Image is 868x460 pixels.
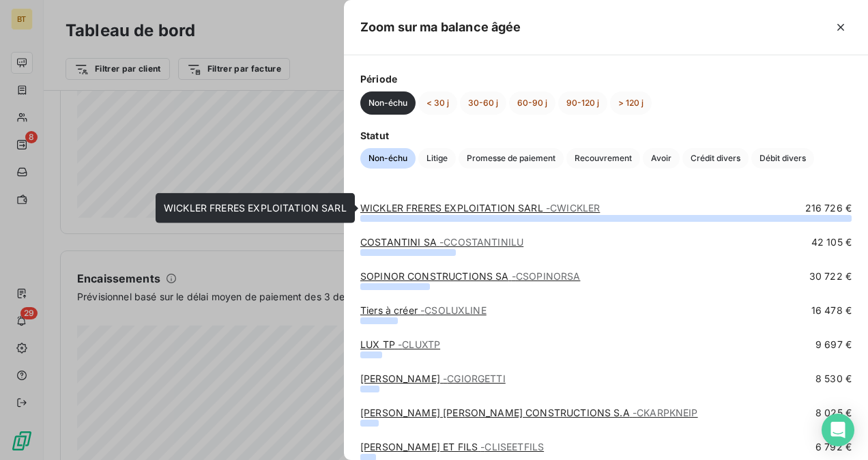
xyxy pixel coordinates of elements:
button: Recouvrement [566,148,640,169]
span: WICKLER FRERES EXPLOITATION SARL [164,202,347,214]
button: Non-échu [360,148,416,169]
span: - CLISEETFILS [480,441,544,452]
a: [PERSON_NAME] ET FILS [360,441,544,452]
button: > 120 j [610,91,652,115]
span: 16 478 € [811,304,852,317]
span: 42 105 € [811,235,852,249]
button: < 30 j [418,91,457,115]
span: 6 792 € [815,440,852,454]
span: - CWICKLER [546,202,600,214]
a: COSTANTINI SA [360,236,523,248]
button: Promesse de paiement [459,148,564,169]
span: 216 726 € [805,201,852,215]
div: Open Intercom Messenger [822,414,854,446]
span: Statut [360,128,852,143]
a: [PERSON_NAME] [360,373,506,384]
span: - CSOPINORSA [512,270,581,282]
span: - CKARPKNEIP [633,407,698,418]
span: - CLUXTP [398,339,440,350]
span: 8 530 € [815,372,852,386]
button: 60-90 j [509,91,555,115]
span: 30 722 € [809,270,852,283]
button: 30-60 j [460,91,506,115]
a: SOPINOR CONSTRUCTIONS SA [360,270,580,282]
button: Débit divers [751,148,814,169]
a: LUX TP [360,339,440,350]
button: Litige [418,148,456,169]
span: 8 025 € [815,406,852,420]
button: 90-120 j [558,91,607,115]
a: [PERSON_NAME] [PERSON_NAME] CONSTRUCTIONS S.A [360,407,698,418]
h5: Zoom sur ma balance âgée [360,18,521,37]
button: Crédit divers [682,148,749,169]
span: - CGIORGETTI [443,373,506,384]
span: - CCOSTANTINILU [439,236,523,248]
button: Avoir [643,148,680,169]
button: Non-échu [360,91,416,115]
a: Tiers à créer [360,304,487,316]
span: 9 697 € [815,338,852,351]
span: Période [360,72,852,86]
span: - CSOLUXLINE [420,304,487,316]
a: WICKLER FRERES EXPLOITATION SARL [360,202,600,214]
